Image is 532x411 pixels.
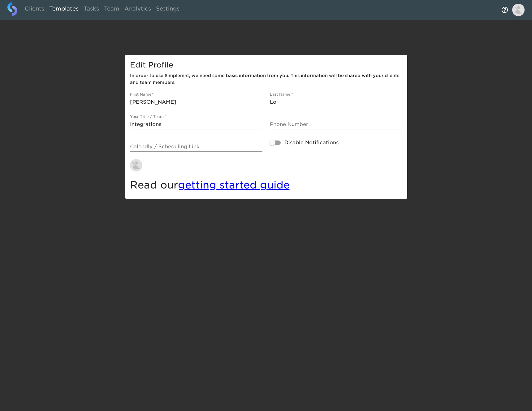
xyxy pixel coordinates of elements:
[126,155,146,175] button: Change Profile Picture
[81,2,102,17] a: Tasks
[130,72,402,86] h6: In order to use Simplemnt, we need some basic information from you. This information will be shar...
[102,2,122,17] a: Team
[512,4,525,16] img: Profile
[130,93,154,96] label: First Name
[130,179,402,191] h4: Read our
[284,139,339,146] span: Disable Notifications
[497,2,512,17] button: notifications
[270,93,293,96] label: Last Name
[7,2,17,16] img: logo
[154,2,182,17] a: Settings
[47,2,81,17] a: Templates
[22,2,47,17] a: Clients
[130,60,402,70] h5: Edit Profile
[130,115,166,119] label: Your Title / Team
[178,179,290,191] a: getting started guide
[122,2,154,17] a: Analytics
[130,159,142,171] img: AAuE7mBAMVP-QLKT0UxcRMlKCJ_3wrhyfoDdiz0wNcS2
